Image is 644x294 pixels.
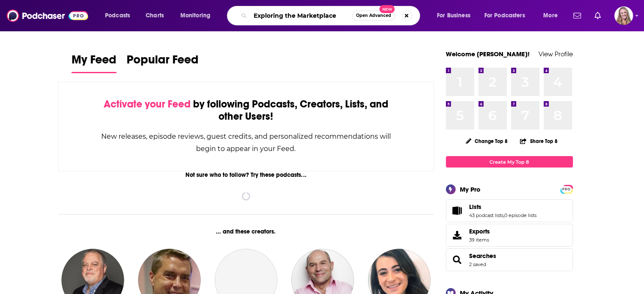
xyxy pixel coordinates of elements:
span: Podcasts [105,10,130,22]
span: Exports [449,229,466,241]
a: 2 saved [469,261,486,267]
span: Open Advanced [356,14,391,18]
img: Podchaser - Follow, Share and Rate Podcasts [7,8,88,24]
div: New releases, episode reviews, guest credits, and personalized recommendations will begin to appe... [101,130,392,155]
button: Open AdvancedNew [352,11,395,21]
a: Show notifications dropdown [570,8,584,23]
span: For Podcasters [484,10,525,22]
button: Share Top 8 [520,133,558,149]
span: More [543,10,558,22]
span: Lists [469,203,481,211]
span: Charts [146,10,164,22]
a: PRO [561,186,572,192]
button: Show profile menu [614,6,633,25]
span: Lists [446,199,573,222]
span: , [503,212,504,218]
div: Search podcasts, credits, & more... [235,6,428,25]
a: Searches [449,254,466,266]
button: open menu [99,9,141,22]
div: ... and these creators. [58,228,434,235]
a: 43 podcast lists [469,212,503,218]
a: Lists [449,205,466,217]
span: 39 items [469,237,490,243]
span: Popular Feed [127,52,199,72]
span: My Feed [72,52,116,72]
span: New [379,5,395,13]
a: Lists [469,203,536,211]
a: Show notifications dropdown [591,8,604,23]
a: Create My Top 8 [446,156,573,168]
button: open menu [537,9,568,22]
a: Charts [140,9,169,22]
a: My Feed [72,52,116,73]
div: Not sure who to follow? Try these podcasts... [58,171,434,179]
span: Activate your Feed [104,98,191,110]
a: View Profile [539,50,573,58]
span: PRO [561,186,572,192]
span: Logged in as KirstinPitchPR [614,6,633,25]
span: For Business [437,10,470,22]
div: by following Podcasts, Creators, Lists, and other Users! [101,98,392,123]
button: Change Top 8 [461,136,513,146]
a: Searches [469,252,496,260]
a: Exports [446,224,573,247]
input: Search podcasts, credits, & more... [250,9,352,22]
span: Exports [469,228,490,235]
a: Popular Feed [127,52,199,73]
button: open menu [174,9,221,22]
a: 0 episode lists [504,212,536,218]
span: Monitoring [180,10,210,22]
div: My Pro [460,185,481,193]
a: Welcome [PERSON_NAME]! [446,50,530,58]
span: Searches [446,248,573,271]
button: open menu [479,9,537,22]
img: User Profile [614,6,633,25]
button: open menu [431,9,481,22]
